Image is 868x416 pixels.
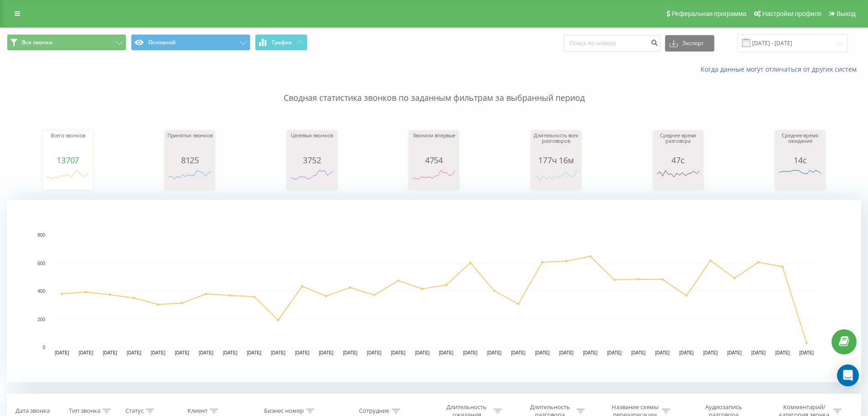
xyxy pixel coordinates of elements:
text: 800 [37,233,45,238]
svg: A chart. [533,165,579,192]
div: Длительность всех разговоров [533,133,579,156]
div: Бизнес номер [264,407,304,415]
button: График [255,34,307,51]
text: [DATE] [367,350,382,355]
text: [DATE] [199,350,213,355]
text: [DATE] [607,350,622,355]
p: Сводная статистика звонков по заданным фильтрам за выбранный период [7,74,861,104]
text: [DATE] [151,350,166,355]
span: Выход [837,10,856,17]
text: 200 [37,317,45,322]
button: Все звонки [7,34,126,51]
text: [DATE] [55,350,69,355]
div: 47с [655,156,701,165]
span: Настройки профиля [762,10,821,17]
div: Всего звонков [45,133,91,156]
text: [DATE] [679,350,694,355]
text: [DATE] [511,350,526,355]
text: [DATE] [631,350,646,355]
span: Все звонки [22,39,52,46]
text: [DATE] [127,350,141,355]
span: Реферальная программа [671,10,746,17]
div: Сотрудник [359,407,390,415]
text: 600 [37,261,45,266]
text: [DATE] [751,350,766,355]
svg: A chart. [45,165,91,192]
text: [DATE] [583,350,598,355]
svg: A chart. [167,165,213,192]
text: [DATE] [175,350,189,355]
text: [DATE] [439,350,454,355]
div: Звонили впервые [411,133,457,156]
div: Дата звонка [16,407,50,415]
text: [DATE] [727,350,742,355]
svg: A chart. [7,200,861,382]
text: [DATE] [559,350,574,355]
text: [DATE] [703,350,718,355]
div: Статус [125,407,144,415]
div: 8125 [167,156,213,165]
text: [DATE] [415,350,430,355]
text: [DATE] [271,350,286,355]
text: [DATE] [319,350,333,355]
text: [DATE] [487,350,502,355]
text: [DATE] [799,350,814,355]
text: [DATE] [247,350,261,355]
text: [DATE] [391,350,405,355]
span: График [272,39,292,46]
a: Когда данные могут отличаться от других систем [701,65,861,73]
div: Open Intercom Messenger [837,364,859,386]
div: Тип звонка [69,407,100,415]
div: 3752 [289,156,335,165]
text: [DATE] [463,350,478,355]
div: Среднее время ожидания [777,133,823,156]
button: Основной [131,34,250,51]
button: Экспорт [665,35,714,52]
div: 4754 [411,156,457,165]
text: [DATE] [775,350,790,355]
svg: A chart. [411,165,457,192]
text: [DATE] [343,350,358,355]
div: 13707 [45,156,91,165]
svg: A chart. [655,165,701,192]
text: [DATE] [103,350,117,355]
div: Принятых звонков [167,133,213,156]
svg: A chart. [289,165,335,192]
text: 400 [37,289,45,294]
text: 0 [42,345,45,350]
div: Среднее время разговора [655,133,701,156]
div: Клиент [187,407,208,415]
div: 177ч 16м [533,156,579,165]
input: Поиск по номеру [564,35,660,52]
text: [DATE] [535,350,550,355]
div: Целевых звонков [289,133,335,156]
text: [DATE] [295,350,310,355]
text: [DATE] [655,350,670,355]
text: [DATE] [223,350,238,355]
svg: A chart. [777,165,823,192]
div: 14с [777,156,823,165]
text: [DATE] [79,350,94,355]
